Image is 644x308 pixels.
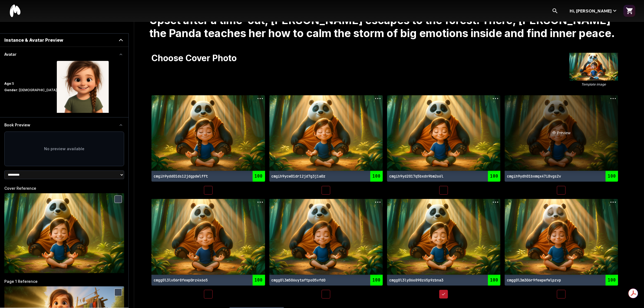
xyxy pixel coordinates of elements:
[370,171,383,182] div: 100
[569,82,618,87] p: Template image
[272,173,370,179] div: cmgih9ycw01dr12jd7g3j1a0z
[507,173,606,179] div: cmgih9ydh01bxmqx47i8vgs2v
[269,275,383,286] button: cmgg0l3m506uytaftpo05vfd0100
[370,275,383,286] div: 100
[551,130,572,136] div: Preview
[4,277,124,286] h6: Page 1 Reference
[389,173,488,179] div: cmgih9yd2017q5bxdn9bm2o6l
[253,275,265,286] div: 100
[118,122,124,128] button: Collapse
[389,277,488,283] div: cmgg0l3ly06o898z65p9zbna3
[4,81,11,86] span: Age
[552,131,556,135] span: eye
[4,37,63,43] h6: Instance & Avatar Preview
[4,81,57,86] p: : 5
[143,14,627,44] h2: Upset after a time-out, [PERSON_NAME] escapes to the forest. There, [PERSON_NAME] the Panda teach...
[488,275,500,286] div: 100
[253,171,265,182] div: 100
[507,277,606,283] div: cmgg0l3m306r9fewpwfwlpzvp
[623,5,635,17] button: Open cart
[4,88,57,92] p: : [DEMOGRAPHIC_DATA]
[488,171,500,182] div: 100
[269,171,383,182] button: cmgih9ycw01dr12jd7g3j1a0z100
[505,275,618,286] button: cmgg0l3m306r9fewpwfwlpzvp100
[272,277,370,283] div: cmgg0l3m506uytaftpo05vfd0
[44,146,84,152] p: No preview available
[4,122,30,128] h6: Book Preview
[4,52,16,57] h6: Avatar
[387,275,500,286] button: cmgg0l3ly06o898z65p9zbna3100
[151,275,265,286] button: cmgg0l3lv06r8fewp0rz4x6o5100
[570,8,612,14] span: Hi, [PERSON_NAME]
[154,277,252,283] div: cmgg0l3lv06r8fewp0rz4x6o5
[606,171,618,182] div: 100
[4,184,124,193] h6: Cover Reference
[387,171,500,182] button: cmgih9yd2017q5bxdn9bm2o6l100
[151,171,265,182] button: cmgih9ydd01ds12jdgpdwlfft100
[151,53,237,63] h2: Choose Cover Photo
[606,275,618,286] div: 100
[154,173,252,179] div: cmgih9ydd01ds12jdgpdwlfft
[4,88,17,92] span: Gender
[118,51,124,58] button: Collapse Avatar
[505,171,618,182] button: cmgih9ydh01bxmqx47i8vgs2v100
